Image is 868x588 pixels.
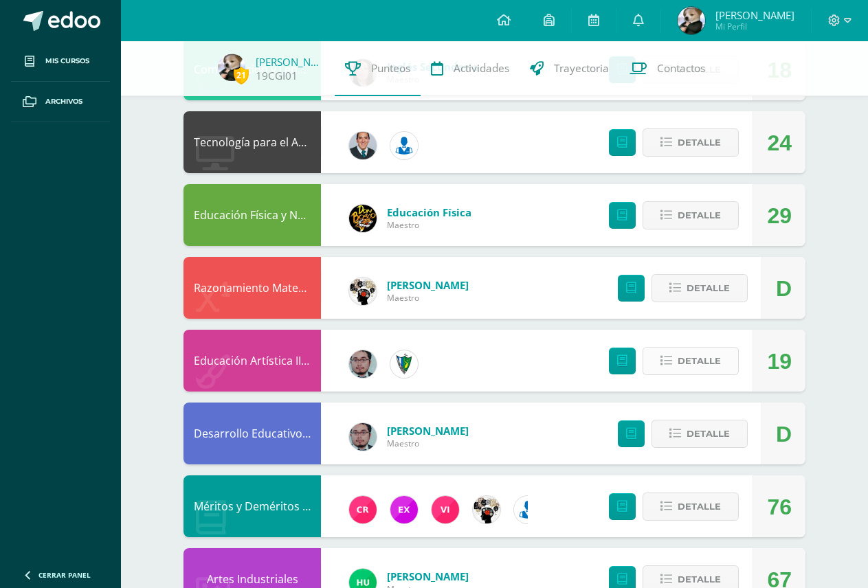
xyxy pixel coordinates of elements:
button: Detalle [643,493,739,521]
img: 5fac68162d5e1b6fbd390a6ac50e103d.png [349,423,377,451]
button: Detalle [643,128,739,157]
div: 19 [767,330,792,392]
div: D [776,258,792,319]
a: Contactos [619,41,715,96]
img: ab28fb4d7ed199cf7a34bbef56a79c5b.png [349,496,377,523]
a: Actividades [421,41,520,96]
a: Archivos [11,82,110,122]
img: 9f174a157161b4ddbe12118a61fed988.png [390,350,418,378]
div: Razonamiento Matemático [183,257,321,319]
img: d172b984f1f79fc296de0e0b277dc562.png [349,278,377,305]
span: [PERSON_NAME] [715,8,794,22]
span: Actividades [454,61,509,76]
a: Trayectoria [520,41,619,96]
span: [PERSON_NAME] [387,569,469,583]
button: Detalle [652,274,748,302]
span: Detalle [678,130,721,155]
div: 24 [767,112,792,174]
span: 21 [234,67,249,84]
span: Maestro [387,219,471,231]
span: Punteos [371,61,410,76]
span: Detalle [678,494,721,519]
span: Contactos [657,61,705,76]
img: bd6d0aa147d20350c4821b7c643124fa.png [432,496,459,523]
div: 76 [767,476,792,538]
div: Méritos y Deméritos 1ro. Básico "D" [183,475,321,537]
span: Archivos [45,96,82,107]
img: 5fac68162d5e1b6fbd390a6ac50e103d.png [349,350,377,378]
span: Educación Física [387,205,471,219]
a: [PERSON_NAME] [256,55,324,69]
button: Detalle [643,347,739,375]
a: Mis cursos [11,41,110,82]
img: 34f7943ea4c6b9a2f9c1008682206d6f.png [218,54,245,81]
a: 19CGI01 [256,69,298,83]
span: Detalle [687,421,730,446]
div: Educación Física y Natación [183,184,321,246]
button: Detalle [643,201,739,229]
img: eda3c0d1caa5ac1a520cf0290d7c6ae4.png [349,205,377,232]
span: Detalle [687,275,730,301]
div: Educación Artística II, Artes Plásticas [183,330,321,392]
img: d172b984f1f79fc296de0e0b277dc562.png [473,496,500,523]
span: Cerrar panel [38,570,91,580]
div: Tecnología para el Aprendizaje y la Comunicación (Informática) [183,111,321,173]
img: 6ed6846fa57649245178fca9fc9a58dd.png [514,496,542,523]
span: Detalle [678,203,721,228]
img: ce84f7dabd80ed5f5aa83b4480291ac6.png [390,496,418,523]
img: 34f7943ea4c6b9a2f9c1008682206d6f.png [678,7,705,34]
span: Mis cursos [45,56,89,67]
div: 29 [767,185,792,247]
span: Detalle [678,348,721,374]
span: Maestro [387,292,469,304]
span: Trayectoria [554,61,609,76]
a: Punteos [335,41,421,96]
div: Desarrollo Educativo y Proyecto de Vida [183,403,321,464]
span: [PERSON_NAME] [387,424,469,438]
img: 2306758994b507d40baaa54be1d4aa7e.png [349,132,377,159]
span: Maestro [387,438,469,449]
span: Mi Perfil [715,21,794,32]
button: Detalle [652,420,748,448]
img: 6ed6846fa57649245178fca9fc9a58dd.png [390,132,418,159]
span: [PERSON_NAME] [387,278,469,292]
div: D [776,403,792,465]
